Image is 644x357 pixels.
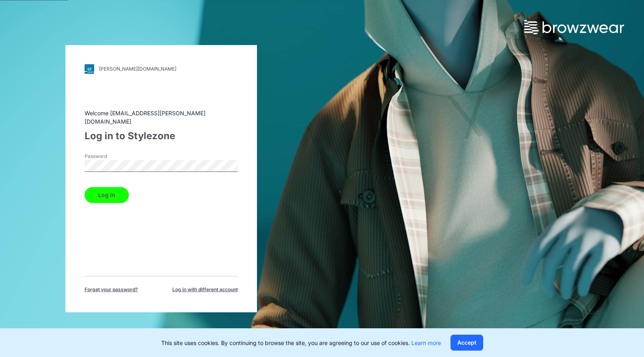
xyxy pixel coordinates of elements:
[85,64,238,74] a: [PERSON_NAME][DOMAIN_NAME]
[85,64,94,74] img: svg+xml;base64,PHN2ZyB3aWR0aD0iMjgiIGhlaWdodD0iMjgiIHZpZXdCb3g9IjAgMCAyOCAyOCIgZmlsbD0ibm9uZSIgeG...
[411,339,441,346] a: Learn more
[524,20,624,34] img: browzwear-logo.73288ffb.svg
[172,286,238,293] span: Log in with different account
[85,129,238,143] div: Log in to Stylezone
[450,335,483,351] button: Accept
[161,339,441,347] p: This site uses cookies. By continuing to browse the site, you are agreeing to our use of cookies.
[99,66,176,72] div: [PERSON_NAME][DOMAIN_NAME]
[85,153,140,160] label: Password
[85,187,129,203] button: Log in
[85,109,238,126] div: Welcome [EMAIL_ADDRESS][PERSON_NAME][DOMAIN_NAME]
[85,286,138,293] span: Forget your password?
